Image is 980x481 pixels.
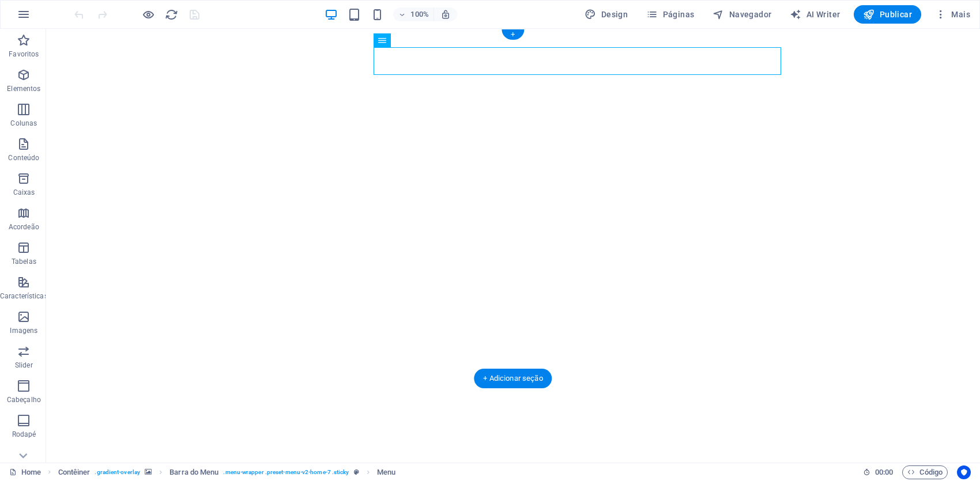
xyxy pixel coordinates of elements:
span: AI Writer [790,9,840,20]
span: Design [585,9,628,20]
p: Tabelas [12,257,36,266]
button: Código [902,465,948,479]
span: Mais [935,9,970,20]
button: Páginas [642,5,699,24]
a: Clique para cancelar a seleção. Clique duas vezes para abrir as Páginas [9,465,41,479]
button: AI Writer [785,5,845,24]
p: Conteúdo [8,153,39,162]
span: . gradient-overlay [95,465,140,479]
button: reload [164,7,178,21]
i: Este elemento contém um plano de fundo [145,469,152,475]
button: Design [580,5,632,24]
button: 100% [393,7,434,21]
p: Favoritos [9,50,39,59]
div: + Adicionar seção [474,369,552,388]
span: Publicar [863,9,912,20]
span: Páginas [646,9,694,20]
span: : [883,468,885,476]
h6: Tempo de sessão [863,465,894,479]
span: Clique para selecionar. Clique duas vezes para editar [169,465,218,479]
div: Design (Ctrl+Alt+Y) [580,5,632,24]
p: Elementos [7,84,40,93]
i: Ao redimensionar, ajusta automaticamente o nível de zoom para caber no dispositivo escolhido. [440,9,451,20]
p: Caixas [13,188,35,197]
button: Clique aqui para sair do modo de visualização e continuar editando [141,7,155,21]
i: Recarregar página [165,8,178,21]
span: Navegador [713,9,771,20]
p: Cabeçalho [7,395,41,404]
button: Usercentrics [957,465,971,479]
div: + [502,29,524,40]
nav: breadcrumb [58,465,396,479]
span: Clique para selecionar. Clique duas vezes para editar [58,465,91,479]
button: Mais [930,5,975,24]
p: Slider [15,361,33,370]
span: . menu-wrapper .preset-menu-v2-home-7 .sticky [223,465,349,479]
span: Código [907,465,943,479]
span: 00 00 [875,465,893,479]
i: Este elemento é uma predefinição personalizável [354,469,359,475]
span: Clique para selecionar. Clique duas vezes para editar [377,465,395,479]
p: Acordeão [9,222,39,232]
p: Colunas [10,119,37,128]
p: Imagens [10,326,37,335]
button: Publicar [854,5,921,24]
h6: 100% [410,7,429,21]
p: Rodapé [12,430,36,439]
button: Navegador [708,5,776,24]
